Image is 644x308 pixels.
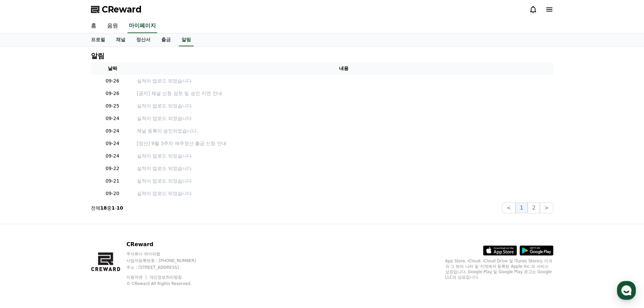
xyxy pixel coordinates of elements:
[94,177,132,185] p: 09-21
[86,33,111,46] a: 프로필
[156,33,176,46] a: 출금
[91,4,142,15] a: CReward
[528,203,540,213] button: 2
[94,152,132,160] p: 09-24
[137,190,551,197] a: 실적이 업로드 되었습니다
[94,115,132,122] p: 09-24
[149,275,182,280] a: 개인정보처리방침
[126,240,209,248] p: CReward
[91,205,123,211] p: 전체 중 -
[540,203,553,213] button: >
[137,177,551,185] a: 실적이 업로드 되었습니다
[134,62,553,75] th: 내용
[91,62,134,75] th: 날짜
[94,165,132,172] p: 09-22
[137,152,551,160] a: 실적이 업로드 되었습니다
[126,258,209,263] p: 사업자등록번호 : [PHONE_NUMBER]
[126,251,209,257] p: 주식회사 와이피랩
[445,258,553,280] p: App Store, iCloud, iCloud Drive 및 iTunes Store는 미국과 그 밖의 나라 및 지역에서 등록된 Apple Inc.의 서비스 상표입니다. Goo...
[137,115,551,122] a: 실적이 업로드 되었습니다
[94,90,132,97] p: 09-26
[112,205,115,211] strong: 1
[137,165,551,172] a: 실적이 업로드 되었습니다
[86,19,102,33] a: 홈
[100,205,107,211] strong: 18
[502,203,515,213] button: <
[94,190,132,197] p: 09-20
[516,203,528,213] button: 1
[131,33,156,46] a: 정산서
[94,77,132,85] p: 09-26
[179,33,194,46] a: 알림
[111,33,131,46] a: 채널
[127,19,157,33] a: 마이페이지
[137,127,551,135] p: 채널 등록이 승인되었습니다.
[102,4,142,15] span: CReward
[137,102,551,110] a: 실적이 업로드 되었습니다
[137,77,551,85] a: 실적이 업로드 되었습니다
[94,127,132,135] p: 09-24
[117,205,123,211] strong: 10
[126,265,209,270] p: 주소 : [STREET_ADDRESS]
[94,140,132,147] p: 09-24
[94,102,132,110] p: 09-25
[126,281,209,286] p: © CReward All Rights Reserved.
[137,90,551,97] a: [공지] 채널 신청 검토 및 승인 지연 안내
[126,275,148,280] a: 이용약관
[102,19,123,33] a: 음원
[137,140,551,147] a: [정산] 9월 3주차 매주정산 출금 신청 안내
[91,52,104,60] h4: 알림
